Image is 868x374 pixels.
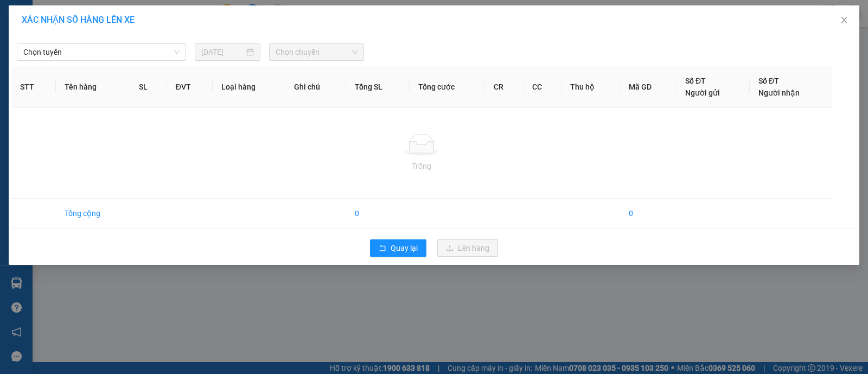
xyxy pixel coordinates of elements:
th: Ghi chú [285,66,346,108]
button: uploadLên hàng [437,239,498,257]
input: 11/08/2025 [201,46,244,58]
td: Tổng cộng [56,199,131,229]
th: SL [130,66,167,108]
span: Chọn tuyến [23,44,180,60]
span: rollback [379,244,386,253]
span: Quay lại [391,242,418,254]
th: STT [11,66,56,108]
th: Tên hàng [56,66,131,108]
th: Tổng cước [410,66,485,108]
li: VP VP chợ Mũi Né [5,59,75,71]
span: environment [5,73,13,80]
span: Số ĐT [758,77,779,85]
th: Thu hộ [561,66,620,108]
div: Trống [20,160,824,172]
span: close [840,16,848,24]
span: Người gửi [685,88,720,97]
th: Loại hàng [213,66,285,108]
span: Số ĐT [685,77,706,85]
li: Nam Hải Limousine [5,5,157,46]
button: Close [829,5,859,36]
img: logo.jpg [5,5,43,43]
th: Mã GD [620,66,676,108]
span: XÁC NHẬN SỐ HÀNG LÊN XE [22,15,135,25]
th: CC [524,66,561,108]
th: Tổng SL [346,66,410,108]
li: VP VP [PERSON_NAME] Lão [75,59,144,94]
td: 0 [620,199,676,229]
th: CR [485,66,523,108]
span: Người nhận [758,88,800,97]
button: rollbackQuay lại [370,239,426,257]
span: Chọn chuyến [276,44,358,60]
th: ĐVT [167,66,213,108]
td: 0 [346,199,410,229]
